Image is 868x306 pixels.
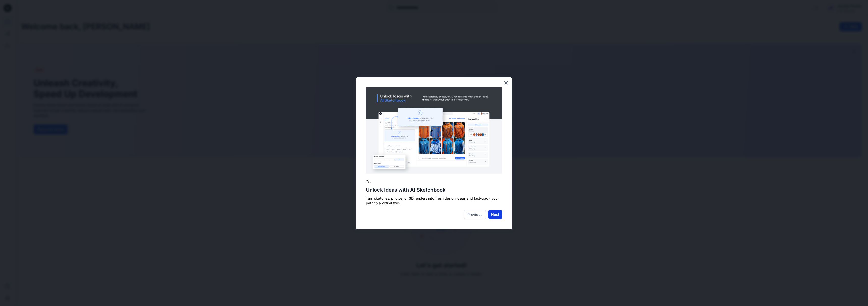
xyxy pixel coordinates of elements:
[504,79,508,87] button: Close
[366,196,502,206] p: Turn sketches, photos, or 3D renders into fresh design ideas and fast-track your path to a virtua...
[464,210,486,219] button: Previous
[366,187,502,193] h2: Unlock Ideas with AI Sketchbook
[488,210,502,219] button: Next
[366,179,502,184] p: 2/3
